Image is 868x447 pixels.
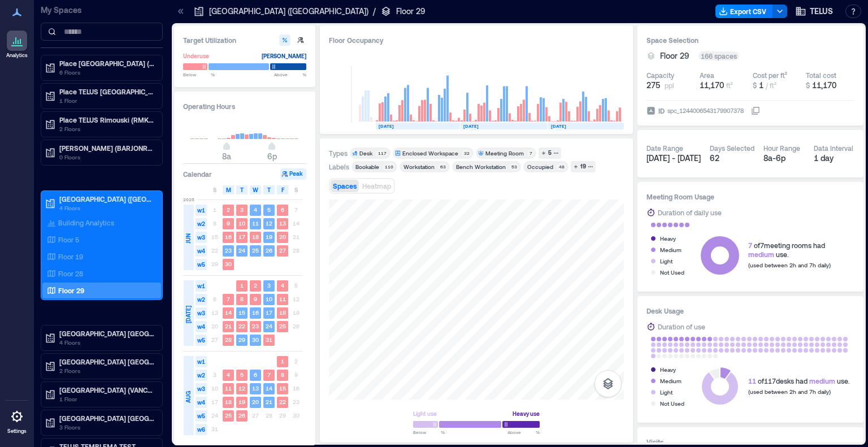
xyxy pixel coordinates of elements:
span: medium [809,377,835,385]
text: 4 [227,371,230,378]
text: 14 [266,385,272,392]
span: T [267,185,271,194]
text: 16 [225,233,232,240]
div: Underuse [183,50,209,62]
button: Export CSV [715,5,773,18]
button: TELUS [792,2,836,20]
div: Total cost [806,71,836,80]
div: Date Range [646,144,683,153]
span: / ft² [766,81,776,89]
div: 62 [710,153,754,164]
h3: Calendar [183,168,212,180]
div: Workstation [403,163,435,171]
text: 28 [225,336,232,343]
text: 16 [252,309,259,316]
text: 8 [240,296,244,302]
span: [DATE] - [DATE] [646,153,701,163]
text: 19 [266,233,272,240]
span: [DATE] [184,306,193,323]
div: Capacity [646,71,674,80]
text: 25 [225,412,232,419]
text: 22 [238,323,245,329]
div: Duration of daily use [658,207,722,218]
span: $ [753,81,757,89]
text: 10 [238,220,245,227]
div: Light [660,387,672,398]
div: Medium [660,244,682,255]
p: / [373,6,376,17]
text: 4 [254,206,257,213]
text: 20 [279,233,286,240]
text: 17 [238,233,245,240]
div: Data Interval [814,144,853,153]
text: 23 [225,247,232,254]
span: T [240,185,244,194]
h3: Space Selection [646,34,854,46]
text: 18 [279,309,286,316]
span: Above % [507,429,540,436]
text: [DATE] [463,123,479,129]
div: 110 [383,163,395,170]
div: 32 [462,150,471,157]
button: IDspc_1244006543179907378 [751,106,760,115]
div: Heavy [660,233,676,244]
text: 1 [281,358,284,364]
text: 21 [225,323,232,329]
a: Settings [3,403,31,438]
p: [GEOGRAPHIC_DATA] [GEOGRAPHIC_DATA]-4519 (BNBYBCDW) [59,329,154,338]
span: Below % [183,71,215,78]
text: 18 [225,398,232,405]
text: 8 [281,371,284,378]
span: w2 [196,370,207,381]
div: Cost per ft² [753,71,787,80]
div: 117 [376,150,388,157]
span: Spaces [333,182,357,190]
span: (used between 2h and 7h daily) [748,388,831,395]
div: Enclosed Workspace [402,149,458,157]
text: 10 [266,296,272,302]
span: S [213,185,216,194]
text: 31 [266,336,272,343]
div: spc_1244006543179907378 [666,105,745,116]
div: Light [660,255,672,267]
span: 275 [646,80,660,91]
text: 18 [252,233,259,240]
span: 11 [748,377,756,385]
div: Medium [660,375,682,387]
p: 2 Floors [59,124,154,133]
p: [PERSON_NAME] (BARJONRN) - CLOSED [59,144,154,153]
span: w2 [196,294,207,305]
div: 7 [527,150,534,157]
text: 5 [267,206,271,213]
button: 5 [539,147,561,159]
p: Building Analytics [58,218,114,227]
button: Spaces [331,180,359,192]
text: 5 [240,371,244,378]
div: 166 spaces [698,51,739,60]
div: Area [700,71,714,80]
text: 4 [281,282,284,289]
text: 19 [238,398,245,405]
text: 13 [279,220,286,227]
text: 2 [254,282,257,289]
text: [DATE] [551,123,566,129]
text: 11 [279,296,286,302]
text: 23 [252,323,259,329]
p: Settings [7,428,27,435]
text: 9 [254,296,257,302]
p: Analytics [6,52,28,59]
span: w3 [196,383,207,394]
span: medium [748,250,774,258]
span: 8a [222,151,231,161]
text: 6 [281,206,284,213]
p: [GEOGRAPHIC_DATA] [GEOGRAPHIC_DATA] [59,414,154,423]
span: w4 [196,245,207,257]
div: of 7 meeting rooms had use. [748,241,831,259]
span: 2025 [183,196,194,203]
span: $ [806,81,810,89]
div: [PERSON_NAME] [262,50,306,62]
p: [GEOGRAPHIC_DATA] [GEOGRAPHIC_DATA] [59,357,154,366]
a: Analytics [3,27,31,62]
div: Heavy [660,364,676,375]
div: Duration of use [658,321,705,332]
